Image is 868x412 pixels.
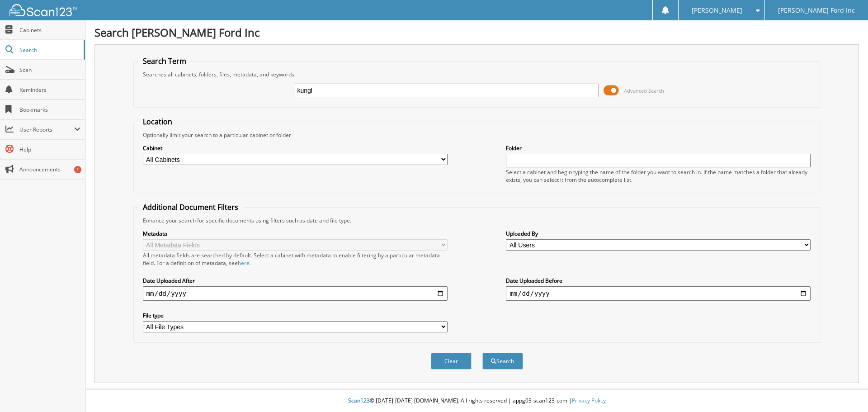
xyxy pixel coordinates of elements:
span: Announcements [19,166,80,173]
div: Select a cabinet and begin typing the name of the folder you want to search in. If the name match... [506,168,811,184]
div: 1 [74,166,81,173]
span: Scan123 [348,397,370,404]
span: Advanced Search [624,87,664,94]
span: [PERSON_NAME] Ford Inc [778,8,855,13]
div: Searches all cabinets, folders, files, metadata, and keywords [138,71,816,78]
img: scan123-logo-white.svg [9,4,77,16]
div: Optionally limit your search to a particular cabinet or folder [138,131,816,139]
label: Uploaded By [506,230,811,237]
h1: Search [PERSON_NAME] Ford Inc [94,25,859,40]
div: All metadata fields are searched by default. Select a cabinet with metadata to enable filtering b... [143,251,448,267]
input: start [143,286,448,301]
span: Reminders [19,86,80,94]
span: Help [19,146,80,153]
label: Date Uploaded After [143,277,448,284]
legend: Additional Document Filters [138,202,243,212]
label: Cabinet [143,144,448,152]
span: Scan [19,66,80,74]
span: [PERSON_NAME] [692,8,742,13]
button: Clear [431,353,472,369]
label: Metadata [143,230,448,237]
a: here [238,259,250,267]
input: end [506,286,811,301]
iframe: Chat Widget [823,369,868,412]
span: Cabinets [19,26,80,34]
a: Privacy Policy [572,397,606,404]
span: Bookmarks [19,106,80,114]
div: © [DATE]-[DATE] [DOMAIN_NAME]. All rights reserved | appg03-scan123-com | [85,390,868,412]
label: Date Uploaded Before [506,277,811,284]
span: User Reports [19,126,74,133]
span: Search [19,46,79,54]
legend: Search Term [138,56,191,66]
legend: Location [138,117,177,127]
button: Search [482,353,523,369]
div: Enhance your search for specific documents using filters such as date and file type. [138,217,816,224]
label: File type [143,312,448,319]
label: Folder [506,144,811,152]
